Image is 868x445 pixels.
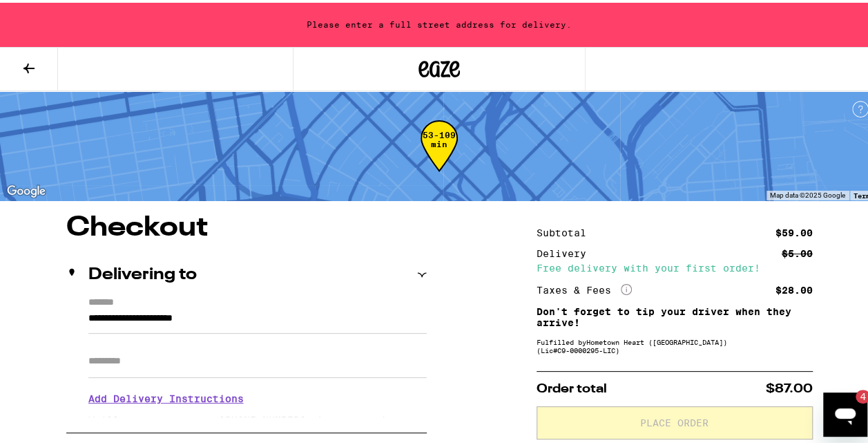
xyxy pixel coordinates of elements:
div: Subtotal [537,225,596,235]
p: We'll contact you at [PHONE_NUMBER] when we arrive [88,412,427,423]
div: Free delivery with your first order! [537,261,813,270]
div: $28.00 [775,283,813,292]
div: $5.00 [782,246,813,256]
p: Don't forget to tip your driver when they arrive! [537,303,813,325]
div: 53-109 min [421,128,458,180]
h1: Checkout [66,211,427,239]
div: $59.00 [775,225,813,235]
h2: Delivering to [88,264,197,281]
div: Taxes & Fees [537,281,632,294]
span: Map data ©2025 Google [770,189,845,196]
a: Open this area in Google Maps (opens a new window) [3,180,49,198]
span: Place Order [640,415,708,425]
img: Google [3,180,49,198]
iframe: Button to launch messaging window, 4 unread messages [823,390,867,434]
div: Fulfilled by Hometown Heart ([GEOGRAPHIC_DATA]) (Lic# C9-0000295-LIC ) [537,335,813,352]
div: Delivery [537,246,596,256]
span: Order total [537,380,607,392]
h3: Add Delivery Instructions [88,380,427,412]
button: Place Order [537,404,813,437]
span: $87.00 [766,380,813,392]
